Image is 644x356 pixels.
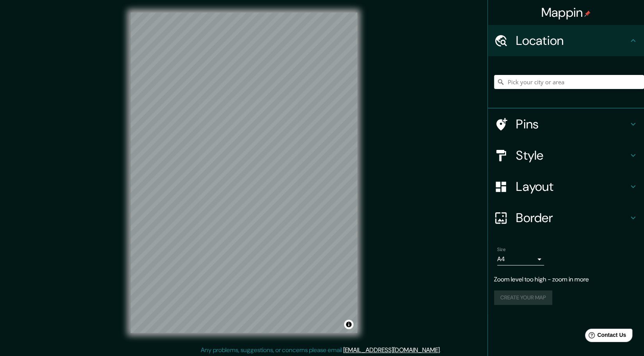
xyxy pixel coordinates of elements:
div: A4 [497,253,544,265]
h4: Mappin [541,5,591,20]
h4: Border [516,210,628,226]
h4: Pins [516,116,628,132]
div: . [442,345,444,355]
h4: Layout [516,179,628,194]
input: Pick your city or area [494,75,644,89]
img: pin-icon.png [584,11,590,17]
button: Toggle attribution [344,320,353,329]
iframe: Help widget launcher [574,326,635,347]
div: Border [488,202,644,233]
label: Size [497,246,505,253]
p: Zoom level too high - zoom in more [494,275,638,284]
h4: Location [516,33,628,48]
div: Style [488,140,644,171]
a: [EMAIL_ADDRESS][DOMAIN_NAME] [343,346,440,354]
p: Any problems, suggestions, or concerns please email . [201,345,441,355]
canvas: Map [130,12,357,333]
div: Layout [488,171,644,202]
div: . [441,345,442,355]
div: Location [488,25,644,56]
h4: Style [516,148,628,163]
div: Pins [488,109,644,140]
